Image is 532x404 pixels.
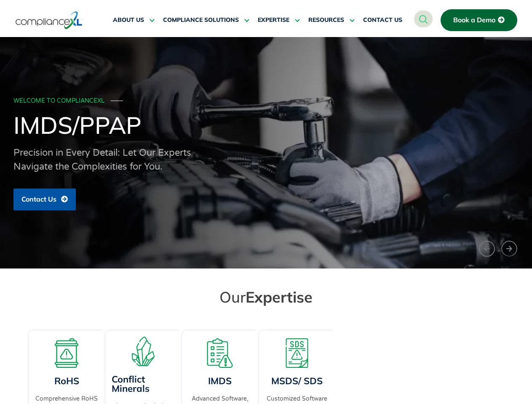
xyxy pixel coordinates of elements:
img: A representation of minerals [128,337,158,366]
a: IMDS [208,375,232,387]
a: Book a Demo [441,9,517,31]
span: Expertise [246,287,313,306]
a: MSDS/ SDS [271,375,323,387]
img: A board with a warning sign [52,338,81,368]
span: ─── [111,97,123,104]
img: A warning board with SDS displaying [282,338,312,368]
a: RESOURCES [308,10,355,30]
a: CONTACT US [363,10,402,30]
a: RoHS [54,375,79,387]
img: A list board with a warning [205,338,235,368]
a: EXPERTISE [258,10,300,30]
span: COMPLIANCE SOLUTIONS [163,16,239,24]
h1: IMDS/PPAP [13,111,519,139]
h2: Our [30,287,502,306]
span: ABOUT US [113,16,144,24]
span: Book a Demo [453,16,495,24]
span: RESOURCES [308,16,344,24]
img: logo-one.svg [16,11,83,30]
div: WELCOME TO COMPLIANCEXL [13,98,516,105]
span: CONTACT US [363,16,402,24]
span: Precision in Every Detail: Let Our Experts Navigate the Complexities for You. [13,147,191,172]
span: EXPERTISE [258,16,289,24]
a: COMPLIANCE SOLUTIONS [163,10,249,30]
a: Conflict Minerals [112,373,150,394]
a: ABOUT US [113,10,155,30]
a: navsearch-button [414,11,433,27]
span: Contact Us [21,196,56,203]
a: Contact Us [13,189,76,210]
